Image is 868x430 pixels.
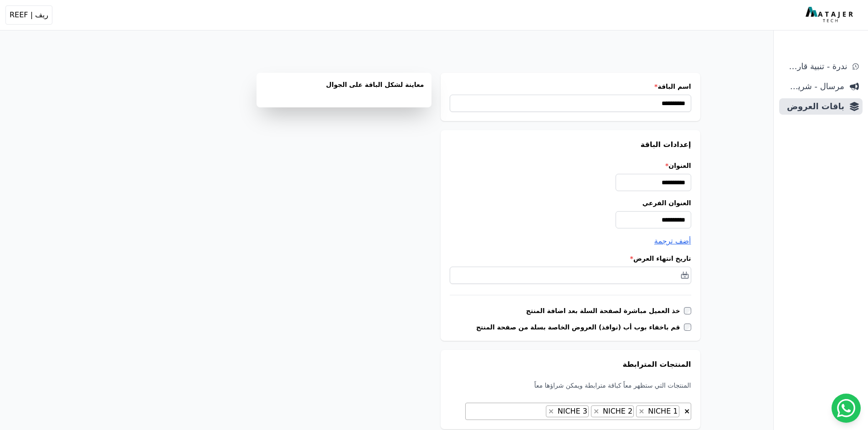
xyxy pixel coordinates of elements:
span: أضف ترجمة [654,237,691,245]
button: قم بإزالة كل العناصر [683,405,690,415]
button: Remove item [546,406,556,417]
span: × [593,407,599,415]
label: خذ العميل مباشرة لصفحة السلة بعد اضافة المنتج [526,306,684,315]
span: × [638,407,644,415]
a: باقات العروض [779,98,863,115]
label: العنوان الفرعي [450,198,691,207]
span: باقات العروض [783,100,844,113]
h3: إعدادات الباقة [450,139,691,150]
span: NICHE 2 [601,407,633,415]
span: ريف | REEF [10,10,48,20]
a: ندرة - تنبية قارب علي النفاذ [779,58,863,75]
img: MatajerTech Logo [806,7,855,23]
a: مرسال - شريط دعاية [779,78,863,95]
span: NICHE 3 [555,407,588,415]
li: NICHE 2 [591,405,634,417]
textarea: Search [538,406,544,417]
button: Remove item [591,406,601,417]
label: تاريخ انتهاء العرض [450,254,691,263]
button: أضف ترجمة [654,236,691,247]
li: NICHE 3 [546,405,589,417]
h3: معاينة لشكل الباقة على الجوال [264,80,424,100]
span: × [684,407,690,415]
span: ندرة - تنبية قارب علي النفاذ [783,60,847,73]
button: Remove item [637,406,646,417]
p: المنتجات التي ستظهر معاً كباقة مترابطة ويمكن شراؤها معاً [450,381,691,390]
label: العنوان [450,161,691,170]
li: NICHE 1 [636,405,679,417]
span: مرسال - شريط دعاية [783,80,844,93]
label: قم باخفاء بوب أب (نوافذ) العروض الخاصة بسلة من صفحة المنتج [476,323,684,332]
span: NICHE 1 [646,407,678,415]
h3: المنتجات المترابطة [450,359,691,370]
button: ريف | REEF [5,5,52,25]
span: × [548,407,554,415]
label: اسم الباقة [450,82,691,91]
